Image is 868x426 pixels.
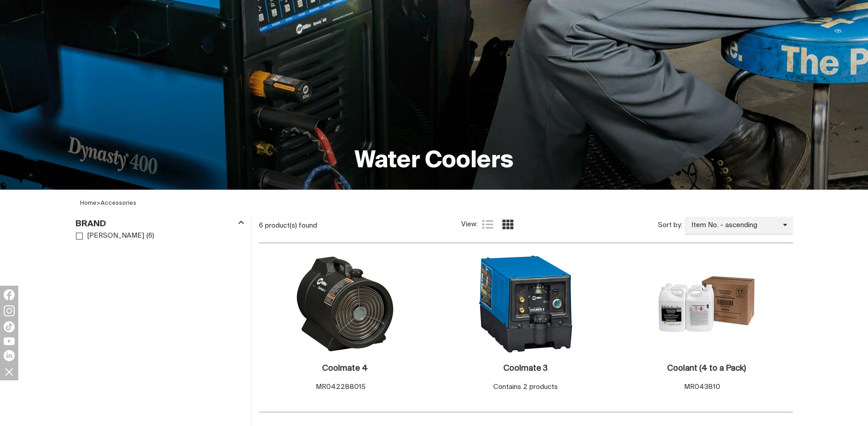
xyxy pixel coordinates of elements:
[75,214,244,243] aside: Filters
[461,219,478,230] span: View:
[685,220,783,231] span: Item No. - ascending
[316,383,366,390] span: MR042288015
[4,305,15,316] img: Instagram
[76,230,243,242] ul: Brand
[482,219,493,230] a: List view
[4,350,15,361] img: LinkedIn
[322,364,368,373] h2: Coolmate 4
[101,200,136,206] a: Accessories
[477,255,575,353] img: Coolmate 3
[355,146,513,176] h1: Water Coolers
[658,220,682,231] span: Sort by:
[259,214,793,237] section: Product list controls
[667,363,746,374] a: Coolant (4 to a Pack)
[146,231,154,241] span: ( 6 )
[76,230,145,242] a: [PERSON_NAME]
[503,363,548,374] a: Coolmate 3
[503,364,548,373] h2: Coolmate 3
[259,221,462,230] div: 6
[4,337,15,345] img: YouTube
[97,200,101,206] span: >
[75,219,106,229] h3: Brand
[493,382,558,393] div: Contains 2 products
[4,289,15,300] img: Facebook
[75,217,244,229] div: Brand
[658,255,755,353] img: Coolant (4 to a Pack)
[1,364,17,379] img: hide socials
[667,364,746,373] h2: Coolant (4 to a Pack)
[87,231,144,241] span: [PERSON_NAME]
[4,321,15,332] img: TikTok
[684,383,720,390] span: MR043810
[80,200,97,206] a: Home
[265,222,317,229] span: product(s) found
[322,363,368,374] a: Coolmate 4
[296,255,394,353] img: Coolmate 4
